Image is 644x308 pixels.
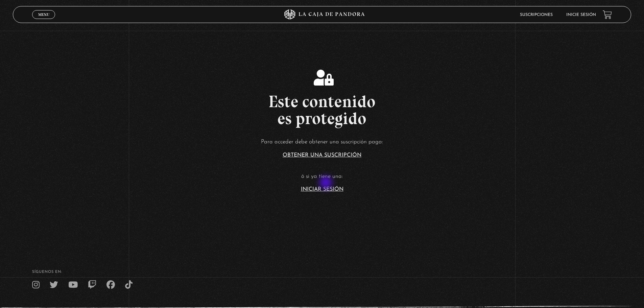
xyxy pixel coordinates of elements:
[520,13,553,17] a: Suscripciones
[566,13,596,17] a: Inicie sesión
[38,13,49,17] span: Menu
[32,270,612,274] h4: SÍguenos en:
[301,187,343,192] a: Iniciar Sesión
[283,152,361,158] a: Obtener una suscripción
[36,18,52,23] span: Cerrar
[603,10,612,19] a: View your shopping cart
